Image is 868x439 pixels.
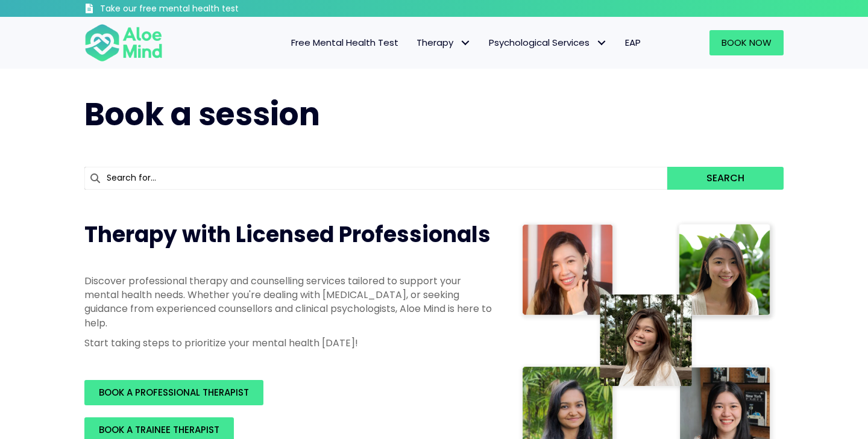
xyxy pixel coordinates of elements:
a: TherapyTherapy: submenu [407,30,480,55]
span: BOOK A PROFESSIONAL THERAPIST [99,386,249,399]
span: EAP [625,36,641,49]
span: Free Mental Health Test [291,36,398,49]
span: Book Now [722,36,772,49]
p: Start taking steps to prioritize your mental health [DATE]! [84,336,494,350]
button: Search [667,167,784,190]
span: Therapy: submenu [456,34,474,52]
h3: Take our free mental health test [100,3,303,15]
span: Psychological Services [489,36,607,49]
span: Therapy [417,36,471,49]
a: Book Now [709,30,784,55]
nav: Menu [178,30,650,55]
a: Psychological ServicesPsychological Services: submenu [480,30,616,55]
span: Book a session [84,92,320,136]
a: BOOK A PROFESSIONAL THERAPIST [84,380,263,405]
img: Aloe mind Logo [84,23,163,63]
a: Take our free mental health test [84,3,303,17]
p: Discover professional therapy and counselling services tailored to support your mental health nee... [84,274,494,330]
span: BOOK A TRAINEE THERAPIST [99,423,219,436]
span: Psychological Services: submenu [593,34,610,52]
a: Free Mental Health Test [282,30,407,55]
a: EAP [616,30,650,55]
input: Search for... [84,167,667,190]
span: Therapy with Licensed Professionals [84,219,491,250]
